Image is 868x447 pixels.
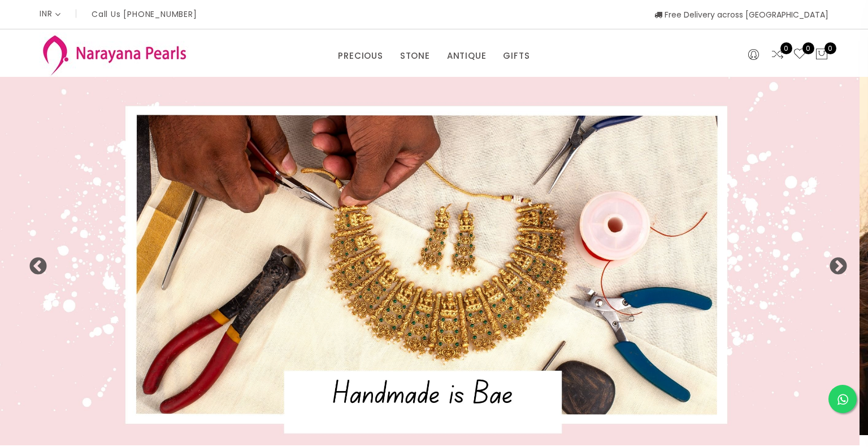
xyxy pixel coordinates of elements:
[338,47,383,64] a: PRECIOUS
[92,10,197,18] p: Call Us [PHONE_NUMBER]
[447,47,487,64] a: ANTIQUE
[400,47,430,64] a: STONE
[771,47,784,62] a: 0
[503,47,530,64] a: GIFTS
[824,42,836,54] span: 0
[28,257,40,268] button: Previous
[780,42,792,54] span: 0
[802,42,814,54] span: 0
[828,257,840,268] button: Next
[815,47,828,62] button: 0
[654,9,828,20] span: Free Delivery across [GEOGRAPHIC_DATA]
[793,47,806,62] a: 0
